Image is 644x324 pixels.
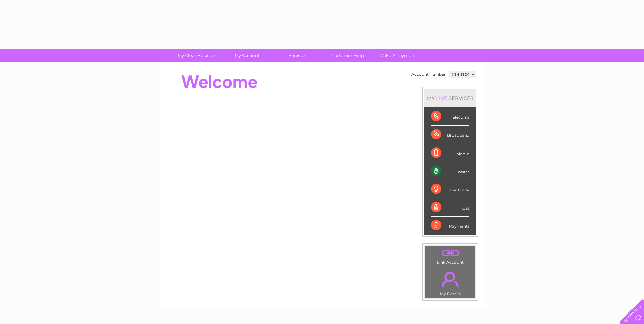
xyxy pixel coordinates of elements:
td: Link Account [425,246,476,266]
div: MY SERVICES [424,89,476,107]
a: My Account [220,49,274,62]
td: Account number [410,69,447,80]
div: Water [431,162,469,180]
a: My Clear Business [170,49,224,62]
div: Mobile [431,144,469,162]
a: Customer Help [320,49,375,62]
a: Services [270,49,325,62]
a: Make A Payment [370,49,425,62]
div: Electricity [431,180,469,198]
a: . [427,248,474,259]
a: . [427,268,474,291]
div: Gas [431,198,469,217]
div: LIVE [435,95,449,101]
div: Payments [431,217,469,234]
div: Broadband [431,126,469,144]
td: My Details [425,266,476,298]
div: Telecoms [431,107,469,126]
